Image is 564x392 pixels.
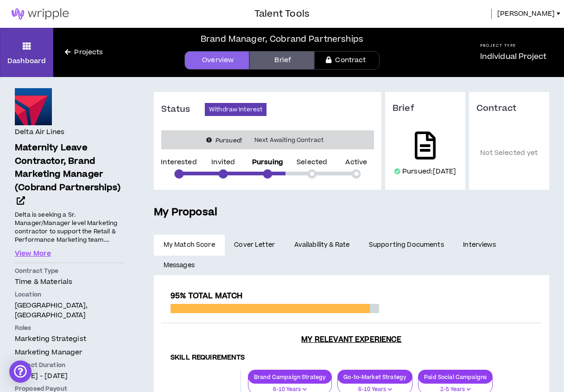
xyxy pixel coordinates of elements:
h3: Brief [393,103,458,114]
div: Open Intercom Messenger [9,360,32,383]
span: Maternity Leave Contractor, Brand Marketing Manager (Cobrand Partnerships) [15,141,120,194]
p: Contract Type [15,267,124,275]
p: Active [345,159,367,166]
span: [PERSON_NAME] [497,9,555,19]
a: Maternity Leave Contractor, Brand Marketing Manager (Cobrand Partnerships) [15,141,124,208]
p: Individual Project [480,51,547,62]
p: [DATE] - [DATE] [15,371,124,381]
a: My Match Score [154,235,225,255]
span: Next Awaiting Contract [249,135,329,145]
p: Dashboard [7,56,46,66]
div: Brand Manager, Cobrand Partnerships [201,33,363,45]
p: Time & Materials [15,277,124,287]
h3: Talent Tools [254,7,310,21]
p: Brand Campaign Strategy [248,373,331,380]
span: Marketing Manager [15,347,82,357]
h4: Skill Requirements [171,353,532,362]
p: Delta is seeking a Sr. Manager/Manager level Marketing contractor to support the Retail & Perform... [15,210,124,245]
span: 95% Total Match [171,290,242,302]
p: Pursuing [252,159,283,166]
h5: Project Type [480,43,547,49]
a: Interviews [454,235,507,255]
a: Projects [53,47,114,58]
button: Withdraw Interest [205,103,266,116]
span: Cover Letter [234,240,275,250]
h3: Status [161,104,205,115]
a: Supporting Documents [359,235,453,255]
button: View More [15,249,51,259]
p: Interested [161,159,196,166]
p: Go-to-Market Strategy [338,373,412,380]
h3: Contract [476,103,542,114]
h4: Delta Air Lines [15,127,64,137]
p: Invited [211,159,235,166]
p: Paid Social Campaigns [418,373,492,380]
p: Pursued: [DATE] [402,167,456,176]
a: Availability & Rate [285,235,359,255]
p: Roles [15,324,124,332]
span: Marketing Strategist [15,334,86,344]
i: Pursued! [215,136,242,145]
p: Location [15,290,124,299]
p: Selected [297,159,327,166]
p: Project Duration [15,361,124,369]
p: Not Selected yet [476,128,542,179]
a: Messages [154,255,206,276]
a: Contract [314,51,379,70]
h3: My Relevant Experience [161,335,542,344]
p: [GEOGRAPHIC_DATA], [GEOGRAPHIC_DATA] [15,301,124,320]
a: Overview [184,51,249,70]
a: Brief [249,51,314,70]
h5: My Proposal [154,205,549,220]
